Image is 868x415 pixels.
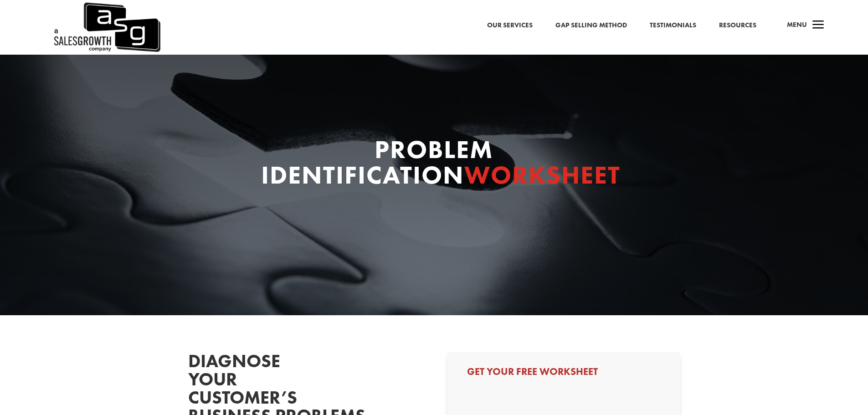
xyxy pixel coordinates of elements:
[809,16,827,35] span: a
[467,367,660,381] h3: Get Your Free Worksheet
[787,20,807,29] span: Menu
[650,20,696,31] a: Testimonials
[464,159,621,191] span: Worksheet
[487,20,533,31] a: Our Services
[555,20,627,31] a: Gap Selling Method
[261,137,607,192] h1: Problem Identification
[719,20,756,31] a: Resources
